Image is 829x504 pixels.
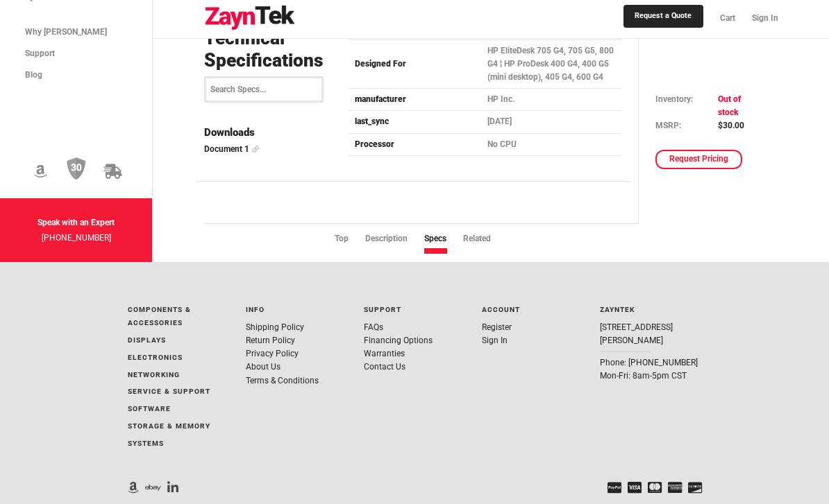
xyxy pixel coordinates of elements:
strong: Speak with an Expert [37,218,115,227]
td: Processor [349,133,481,155]
td: Designed For [349,40,481,89]
li: Mastercard [642,481,662,496]
a: Warranties [364,349,405,358]
a: Components & Accessories [128,306,191,327]
a: Terms & Conditions [246,376,319,385]
a: Networking [128,371,180,379]
a: Return Policy [246,336,295,345]
td: MSRP [655,119,718,132]
h3: Technical Specifications [204,28,333,71]
a: Sign In [744,3,778,33]
li: ZaynTek On Ebay [139,481,161,496]
a: Document 1 [204,143,333,156]
a: Storage & Memory [128,422,210,430]
td: HP EliteDesk 705 G4, 705 G5, 800 G4 ¦ HP ProDesk 400 G4, 400 G5 (mini desktop), 405 G4, 600 G4 [481,40,621,89]
li: AMEX [662,481,682,496]
span: Why [PERSON_NAME] [25,27,107,37]
a: Displays [128,336,166,344]
a: Financing Options [364,336,433,345]
a: Privacy Policy [246,349,299,358]
a: Phone: [PHONE_NUMBER] [600,358,698,367]
li: Specs [424,232,463,245]
a: Register [482,322,512,332]
li: Description [365,232,424,245]
a: Request Pricing [655,150,742,169]
li: Discover [682,481,702,496]
span: Out of stock [718,94,741,117]
a: Software [128,405,171,412]
p: Info [246,304,347,317]
td: manufacturer [349,89,481,111]
p: Account [482,304,583,317]
li: ZaynTek On Amazon [128,481,139,496]
td: Inventory [655,93,718,119]
a: Cart [712,3,744,33]
span: Blog [25,70,42,80]
a: FAQs [364,322,383,332]
td: HP Inc. [481,89,621,111]
a: Sign In [482,336,508,345]
td: No CPU [481,133,621,155]
td: last_sync [349,111,481,133]
p: Support [364,304,465,317]
img: logo [204,6,296,31]
li: Related [463,232,508,245]
td: $30.00 [718,119,753,132]
a: Systems [128,440,164,447]
a: Electronics [128,354,183,361]
a: [PHONE_NUMBER] [42,233,111,243]
span: Support [25,49,55,58]
li: Top [335,232,365,245]
a: About Us [246,362,280,372]
img: 30 Day Return Policy [67,157,86,181]
li: linkedIn [161,481,178,496]
input: Search Specs... [204,76,324,103]
h4: Downloads [204,124,333,140]
a: Service & Support [128,388,210,395]
a: Request a Quote [623,5,703,27]
a: Contact Us [364,362,405,372]
td: [DATE] [481,111,621,133]
p: ZaynTek [600,304,701,317]
span: Cart [720,13,735,23]
li: Visa [621,481,642,496]
li: PayPal [601,481,621,496]
a: Shipping Policy [246,322,304,332]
